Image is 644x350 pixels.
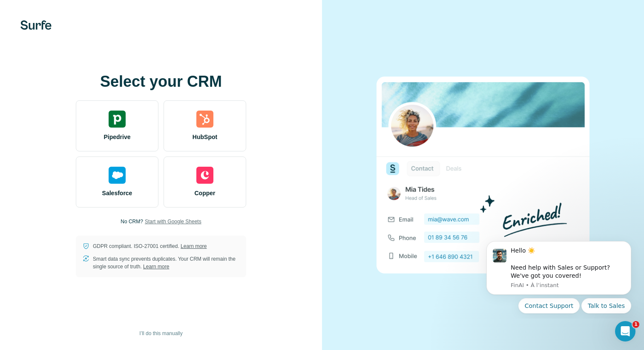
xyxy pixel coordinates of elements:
p: GDPR compliant. ISO-27001 certified. [93,242,207,250]
a: Learn more [143,264,169,270]
a: Learn more [181,243,207,249]
img: pipedrive's logo [109,111,126,128]
span: 1 [632,321,639,328]
button: Start with Google Sheets [145,218,201,225]
img: salesforce's logo [109,167,126,184]
span: Copper [195,189,216,197]
img: copper's logo [196,167,213,184]
img: none image [377,77,589,273]
iframe: Intercom notifications message [474,233,644,319]
img: hubspot's logo [196,111,213,128]
button: I’ll do this manually [133,327,188,340]
iframe: Intercom live chat [615,321,635,341]
p: No CRM? [121,218,143,225]
span: Salesforce [102,189,132,197]
span: Pipedrive [103,133,130,141]
span: I’ll do this manually [139,330,182,337]
img: Surfe's logo [20,20,52,30]
span: HubSpot [193,133,217,141]
h1: Select your CRM [76,73,246,90]
p: Smart data sync prevents duplicates. Your CRM will remain the single source of truth. [93,255,239,270]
